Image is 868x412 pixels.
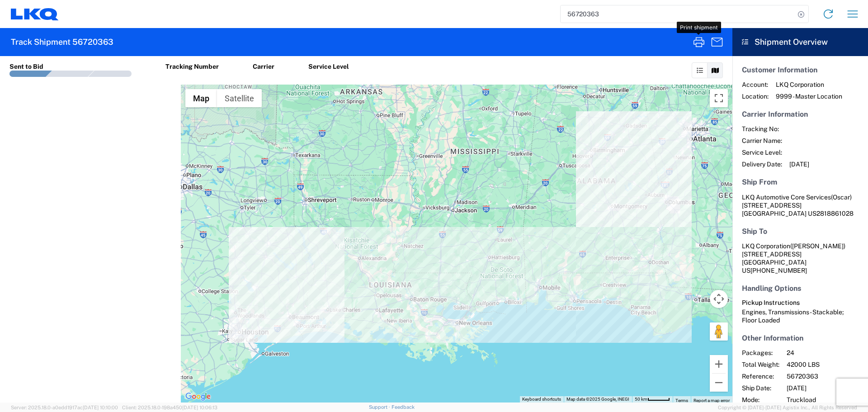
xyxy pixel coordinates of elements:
[742,396,779,404] span: Mode:
[566,397,629,402] span: Map data ©2025 Google, INEGI
[732,28,868,56] header: Shipment Overview
[742,384,779,392] span: Ship Date:
[742,178,859,186] h5: Ship From
[742,194,831,201] span: LKQ Automotive Core Services
[750,267,807,274] span: [PHONE_NUMBER]
[710,89,728,107] button: Toggle fullscreen view
[742,242,845,258] span: LKQ Corporation [STREET_ADDRESS]
[816,210,854,217] span: 2818861028
[710,290,728,308] button: Map camera controls
[787,396,864,404] span: Truckload
[742,299,859,307] h6: Pickup Instructions
[635,397,647,402] span: 50 km
[253,62,274,71] div: Carrier
[742,193,859,218] address: [GEOGRAPHIC_DATA] US
[742,334,859,342] h5: Other Information
[83,405,118,410] span: [DATE] 10:10:00
[742,81,769,89] span: Account:
[742,110,859,118] h5: Carrier Information
[11,37,113,47] h2: Track Shipment 56720363
[787,349,864,357] span: 24
[710,355,728,373] button: Zoom in
[392,404,415,410] a: Feedback
[742,92,769,100] span: Location:
[787,372,864,380] span: 56720363
[787,360,864,369] span: 42000 LBS
[742,242,859,275] address: [GEOGRAPHIC_DATA] US
[632,396,673,403] button: Map Scale: 50 km per 46 pixels
[165,62,219,71] div: Tracking Number
[831,194,852,201] span: (Oscar)
[522,396,561,403] button: Keyboard shortcuts
[9,62,43,71] div: Sent to Bid
[787,384,864,392] span: [DATE]
[182,405,217,410] span: [DATE] 10:06:13
[742,66,859,74] h5: Customer Information
[742,202,802,209] span: [STREET_ADDRESS]
[369,404,392,410] a: Support
[710,374,728,392] button: Zoom out
[217,89,262,107] button: Show satellite imagery
[776,92,842,100] span: 9999 - Master Location
[710,322,728,341] button: Drag Pegman onto the map to open Street View
[742,372,779,380] span: Reference:
[693,398,730,403] a: Report a map error
[122,405,217,410] span: Client: 2025.18.0-198a450
[742,160,782,168] span: Delivery Date:
[790,242,845,250] span: ([PERSON_NAME])
[742,148,782,156] span: Service Level:
[789,160,809,168] span: [DATE]
[742,284,859,293] h5: Handling Options
[183,391,213,403] img: Google
[742,349,779,357] span: Packages:
[776,81,842,89] span: LKQ Corporation
[718,403,857,412] span: Copyright © [DATE]-[DATE] Agistix Inc., All Rights Reserved
[675,398,688,403] a: Terms
[742,227,859,236] h5: Ship To
[742,137,782,145] span: Carrier Name:
[308,62,349,71] div: Service Level
[742,125,782,133] span: Tracking No:
[185,89,217,107] button: Show street map
[11,405,118,410] span: Server: 2025.18.0-a0edd1917ac
[742,360,779,369] span: Total Weight:
[561,5,795,23] input: Shipment, tracking or reference number
[183,391,213,403] a: Open this area in Google Maps (opens a new window)
[742,308,859,324] div: Engines, Transmissions - Stackable; Floor Loaded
